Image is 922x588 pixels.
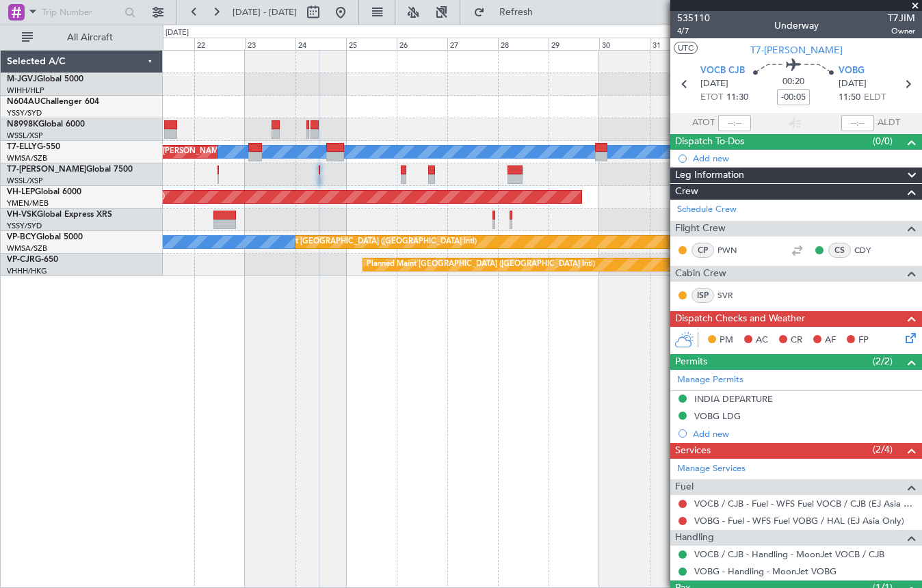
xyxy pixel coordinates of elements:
[7,243,47,254] a: WMSA/SZB
[873,354,893,369] span: (2/2)
[7,211,112,219] a: VH-VSKGlobal Express XRS
[677,11,710,25] span: 535110
[692,116,715,130] span: ATOT
[694,410,741,422] div: VOBG LDG
[878,116,900,130] span: ALDT
[166,27,189,39] div: [DATE]
[691,243,714,258] div: CP
[15,27,148,49] button: All Aircraft
[7,98,40,106] span: N604AU
[839,91,860,105] span: 11:50
[677,203,737,217] a: Schedule Crew
[7,75,37,83] span: M-JGVJ
[447,38,498,50] div: 27
[694,548,884,560] a: VOCB / CJB - Handling - MoonJet VOCB / CJB
[888,25,915,37] span: Owner
[858,334,869,347] span: FP
[677,462,746,476] a: Manage Services
[675,354,707,370] span: Permits
[726,91,748,105] span: 11:30
[467,1,549,23] button: Refresh
[650,38,700,50] div: 31
[7,143,60,151] a: T7-ELLYG-550
[42,2,120,23] input: Trip Number
[854,244,885,256] a: CDY
[7,188,35,196] span: VH-LEP
[194,38,245,50] div: 22
[717,244,748,256] a: PWN
[693,152,915,164] div: Add new
[674,42,698,54] button: UTC
[7,211,37,219] span: VH-VSK
[599,38,650,50] div: 30
[7,143,37,151] span: T7-ELLY
[700,77,728,91] span: [DATE]
[549,38,599,50] div: 29
[756,334,768,347] span: AC
[346,38,397,50] div: 25
[720,334,733,347] span: PM
[675,530,714,546] span: Handling
[7,233,36,241] span: VP-BCY
[675,266,726,282] span: Cabin Crew
[694,498,915,509] a: VOCB / CJB - Fuel - WFS Fuel VOCB / CJB (EJ Asia Only)
[828,243,851,258] div: CS
[700,91,723,105] span: ETOT
[675,184,698,200] span: Crew
[7,120,85,129] a: N8998KGlobal 6000
[7,165,86,174] span: T7-[PERSON_NAME]
[791,334,802,347] span: CR
[873,134,893,148] span: (0/0)
[488,8,545,17] span: Refresh
[693,428,915,440] div: Add new
[675,134,744,150] span: Dispatch To-Dos
[694,565,837,577] a: VOBG - Handling - MoonJet VOBG
[718,115,751,131] input: --:--
[7,165,133,174] a: T7-[PERSON_NAME]Global 7500
[675,221,726,237] span: Flight Crew
[144,38,194,50] div: 21
[7,153,47,163] a: WMSA/SZB
[691,288,714,303] div: ISP
[677,373,743,387] a: Manage Permits
[774,18,819,33] div: Underway
[498,38,549,50] div: 28
[7,221,42,231] a: YSSY/SYD
[7,266,47,276] a: VHHH/HKG
[675,443,711,459] span: Services
[7,108,42,118] a: YSSY/SYD
[675,168,744,183] span: Leg Information
[7,256,58,264] a: VP-CJRG-650
[7,176,43,186] a: WSSL/XSP
[782,75,804,89] span: 00:20
[677,25,710,37] span: 4/7
[700,64,745,78] span: VOCB CJB
[7,188,81,196] a: VH-LEPGlobal 6000
[675,479,694,495] span: Fuel
[839,64,865,78] span: VOBG
[7,98,99,106] a: N604AUChallenger 604
[675,311,805,327] span: Dispatch Checks and Weather
[7,198,49,209] a: YMEN/MEB
[7,131,43,141] a: WSSL/XSP
[864,91,886,105] span: ELDT
[295,38,346,50] div: 24
[7,85,44,96] a: WIHH/HLP
[233,6,297,18] span: [DATE] - [DATE]
[888,11,915,25] span: T7JIM
[7,120,38,129] span: N8998K
[397,38,447,50] div: 26
[750,43,843,57] span: T7-[PERSON_NAME]
[717,289,748,302] a: SVR
[36,33,144,42] span: All Aircraft
[825,334,836,347] span: AF
[7,256,35,264] span: VP-CJR
[245,38,295,50] div: 23
[873,442,893,457] span: (2/4)
[7,233,83,241] a: VP-BCYGlobal 5000
[694,393,773,405] div: INDIA DEPARTURE
[367,254,595,275] div: Planned Maint [GEOGRAPHIC_DATA] ([GEOGRAPHIC_DATA] Intl)
[7,75,83,83] a: M-JGVJGlobal 5000
[694,515,904,526] a: VOBG - Fuel - WFS Fuel VOBG / HAL (EJ Asia Only)
[248,232,477,252] div: Planned Maint [GEOGRAPHIC_DATA] ([GEOGRAPHIC_DATA] Intl)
